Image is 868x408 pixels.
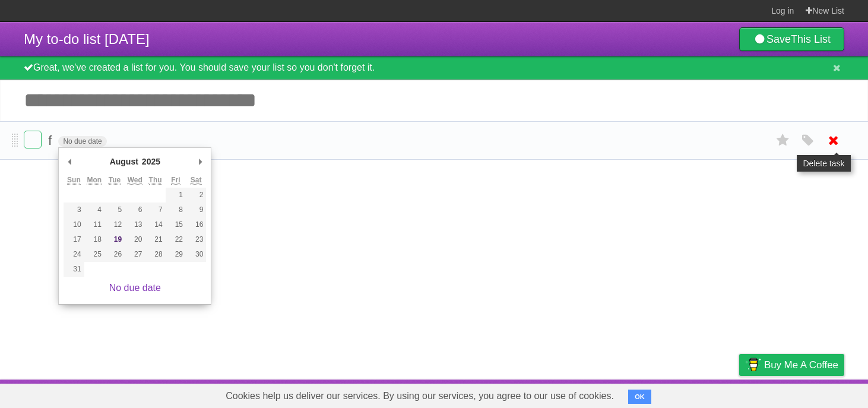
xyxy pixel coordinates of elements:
a: Developers [620,382,669,405]
button: 28 [145,247,165,262]
span: Buy me a coffee [764,355,838,375]
button: 18 [84,232,104,247]
a: SaveThis List [739,27,844,51]
button: 14 [145,217,165,232]
button: 2 [186,188,206,203]
span: f [48,133,55,148]
a: About [581,382,606,405]
abbr: Monday [87,176,102,185]
button: 15 [166,217,186,232]
button: 23 [186,232,206,247]
a: No due date [109,283,161,293]
button: 1 [166,188,186,203]
abbr: Thursday [149,176,162,185]
button: OK [628,390,651,404]
div: 2025 [140,153,162,170]
button: Previous Month [64,153,75,170]
div: August [108,153,140,170]
button: 10 [64,217,84,232]
button: 31 [64,262,84,277]
button: 4 [84,203,104,217]
button: 19 [104,232,125,247]
b: This List [791,33,831,45]
abbr: Saturday [191,176,202,185]
abbr: Wednesday [128,176,142,185]
button: 16 [186,217,206,232]
abbr: Friday [171,176,180,185]
button: 3 [64,203,84,217]
label: Done [24,131,42,148]
label: Star task [772,131,794,150]
button: 7 [145,203,165,217]
button: 29 [166,247,186,262]
button: 24 [64,247,84,262]
a: Suggest a feature [769,382,844,405]
button: 20 [125,232,145,247]
button: 13 [125,217,145,232]
img: Buy me a coffee [745,355,761,375]
button: 6 [125,203,145,217]
a: Terms [683,382,709,405]
button: 21 [145,232,165,247]
button: 17 [64,232,84,247]
button: 26 [104,247,125,262]
span: My to-do list [DATE] [24,31,150,47]
button: 22 [166,232,186,247]
button: 5 [104,203,125,217]
button: 27 [125,247,145,262]
span: No due date [58,136,106,147]
abbr: Tuesday [109,176,121,185]
a: Privacy [724,382,755,405]
abbr: Sunday [67,176,81,185]
button: 9 [186,203,206,217]
a: Buy me a coffee [739,354,844,376]
span: Cookies help us deliver our services. By using our services, you agree to our use of cookies. [214,384,626,408]
button: 12 [104,217,125,232]
button: 25 [84,247,104,262]
button: 30 [186,247,206,262]
button: Next Month [194,153,206,170]
button: 8 [166,203,186,217]
button: 11 [84,217,104,232]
